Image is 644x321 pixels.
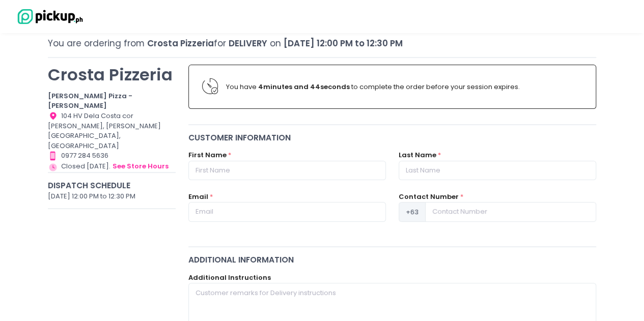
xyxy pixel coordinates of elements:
div: Closed [DATE]. [48,161,176,172]
label: Email [188,192,208,202]
button: see store hours [112,161,169,172]
span: [DATE] 12:00 PM to 12:30 PM [284,37,403,49]
img: logo [13,8,84,25]
label: Last Name [399,150,436,160]
label: First Name [188,150,227,160]
div: Dispatch Schedule [48,180,176,191]
p: Crosta Pizzeria [48,65,176,84]
span: Crosta Pizzeria [147,37,214,49]
span: +63 [399,202,426,221]
input: Email [188,202,386,221]
div: 0977 284 5636 [48,151,176,161]
div: [DATE] 12:00 PM to 12:30 PM [48,191,176,201]
div: Customer Information [188,132,597,143]
div: Additional Information [188,254,597,266]
label: Additional Instructions [188,273,271,283]
input: Contact Number [425,202,596,221]
label: Contact Number [399,192,459,202]
input: Last Name [399,161,596,180]
div: 104 HV Dela Costa cor [PERSON_NAME], [PERSON_NAME][GEOGRAPHIC_DATA], [GEOGRAPHIC_DATA] [48,111,176,151]
div: You have to complete the order before your session expires. [226,82,582,92]
input: First Name [188,161,386,180]
span: Delivery [229,37,267,49]
b: 4 minutes and 44 seconds [258,82,350,92]
div: You are ordering from for on [48,37,596,50]
b: [PERSON_NAME] Pizza - [PERSON_NAME] [48,91,132,111]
